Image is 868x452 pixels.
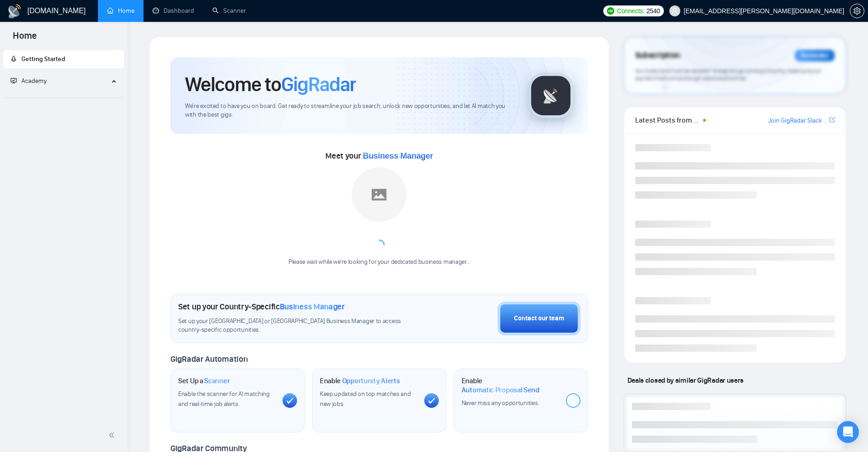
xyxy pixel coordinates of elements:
[178,390,270,408] span: Enable the scanner for AI matching and real-time job alerts.
[462,399,539,407] span: Never miss any opportunities.
[462,385,539,395] span: Automatic Proposal Send
[281,72,356,97] span: GigRadar
[342,376,400,385] span: Opportunity Alerts
[10,77,46,85] span: Academy
[283,258,476,267] div: Please wait while we're looking for your dedicated business manager...
[3,94,124,100] li: Academy Homepage
[320,390,411,408] span: Keep updated on top matches and new jobs.
[320,376,400,385] h1: Enable
[607,7,614,15] img: upwork-logo.png
[108,431,118,440] span: double-left
[850,7,864,15] span: setting
[363,151,433,160] span: Business Manager
[280,302,345,312] span: Business Manager
[372,238,387,253] span: loading
[178,376,230,385] h1: Set Up a
[837,421,859,443] div: Open Intercom Messenger
[635,114,700,126] span: Latest Posts from the GigRadar Community
[178,317,420,334] span: Set up your [GEOGRAPHIC_DATA] or [GEOGRAPHIC_DATA] Business Manager to access country-specific op...
[850,7,864,15] a: setting
[768,116,827,126] a: Join GigRadar Slack Community
[635,67,821,82] span: Your subscription will be renewed. To keep things running smoothly, make sure your payment method...
[528,73,574,118] img: gigradar-logo.png
[498,302,580,335] button: Contact our team
[170,354,247,364] span: GigRadar Automation
[829,116,835,124] a: export
[617,6,644,16] span: Connects:
[325,151,433,161] span: Meet your
[672,8,678,14] span: user
[624,372,747,388] span: Deals closed by similar GigRadar users
[212,7,246,15] a: searchScanner
[795,50,835,62] div: Reminder
[185,102,514,119] span: We're excited to have you on board. Get ready to streamline your job search, unlock new opportuni...
[352,167,406,222] img: placeholder.png
[10,77,17,84] span: fund-projection-screen
[829,116,835,123] span: export
[21,77,46,85] span: Academy
[462,376,559,394] h1: Enable
[153,7,194,15] a: dashboardDashboard
[647,6,660,16] span: 2540
[514,313,564,324] div: Contact our team
[635,48,680,63] span: Subscription
[850,4,864,18] button: setting
[185,72,356,97] h1: Welcome to
[107,7,134,15] a: homeHome
[178,302,345,312] h1: Set up your Country-Specific
[204,376,230,385] span: Scanner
